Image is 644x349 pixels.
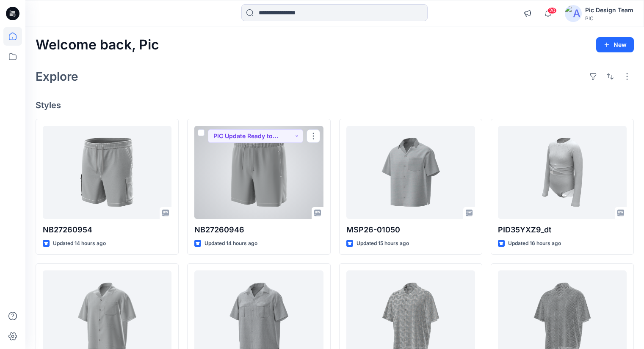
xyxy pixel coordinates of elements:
[585,15,633,22] div: PIC
[43,224,171,236] p: NB27260954
[43,126,171,219] a: NB27260954
[36,37,159,53] h2: Welcome back, Pic
[194,224,323,236] p: NB27260946
[346,126,475,219] a: MSP26-01050
[596,37,634,52] button: New
[498,224,627,236] p: PID35YXZ9_dt
[357,239,409,248] p: Updated 15 hours ago
[346,224,475,236] p: MSP26-01050
[36,70,78,83] h2: Explore
[565,5,582,22] img: avatar
[36,100,634,110] h4: Styles
[205,239,257,248] p: Updated 14 hours ago
[508,239,561,248] p: Updated 16 hours ago
[498,126,627,219] a: PID35YXZ9_dt
[53,239,106,248] p: Updated 14 hours ago
[585,5,633,15] div: Pic Design Team
[547,7,557,14] span: 20
[194,126,323,219] a: NB27260946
